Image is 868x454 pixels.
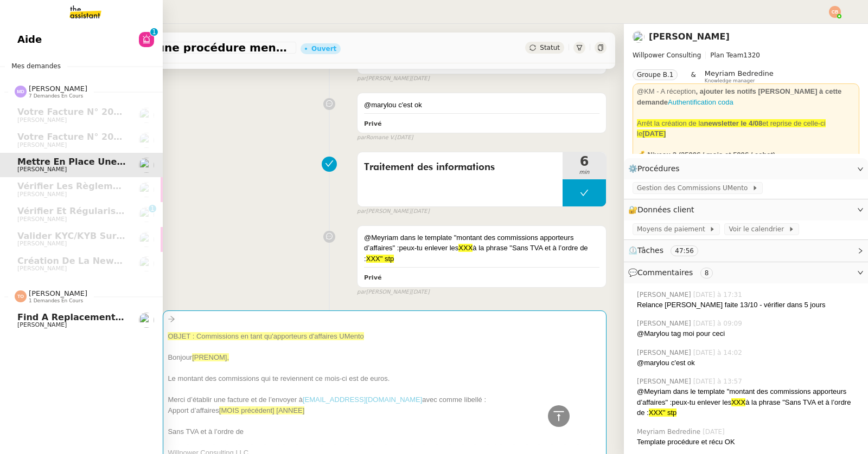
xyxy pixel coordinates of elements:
span: Sans TVA et à l’ordre de : [364,244,588,263]
img: users%2F9mvJqJUvllffspLsQzytnd0Nt4c2%2Favatar%2F82da88e3-d90d-4e39-b37d-dcb7941179ae [139,207,154,222]
span: & [691,69,695,83]
span: par [357,207,366,216]
div: Relance [PERSON_NAME] faite 13/10 - vérifier dans 5 jours [637,300,859,310]
a: [PERSON_NAME] [649,31,730,42]
app-user-label: Knowledge manager [705,69,774,83]
img: users%2FHIWaaSoTa5U8ssS5t403NQMyZZE3%2Favatar%2Fa4be050e-05fa-4f28-bbe7-e7e8e4788720 [139,182,154,197]
span: Procédures [637,164,680,173]
span: [PERSON_NAME] [17,166,67,173]
span: Find a replacement screen for VW ID4 Pro [17,312,229,322]
span: 1320 [743,51,760,59]
span: [PRENOM], [192,353,229,361]
nz-badge-sup: 1 [149,205,156,212]
span: Le montant des commissions qui te reviennent ce mois-ci est de euros. [168,374,390,382]
span: Aide [364,56,385,66]
span: [PERSON_NAME] [17,240,67,247]
a: [EMAIL_ADDRESS][DOMAIN_NAME] [303,395,422,404]
span: Moyens de paiement [637,224,709,235]
div: ⚙️Procédures [624,158,868,179]
span: par [357,74,366,83]
span: 6 [563,155,606,168]
span: [DATE] [395,133,413,142]
span: ⚙️ [628,163,685,175]
p: 1 [152,28,156,38]
span: Vérifier les règlements des factures CESE [17,181,228,191]
span: Sans TVA et à l’ordre de [168,427,244,436]
div: 💬Commentaires 8 [624,262,868,283]
span: Mes demandes [5,61,67,72]
img: users%2FDBF5gIzOT6MfpzgDQC7eMkIK8iA3%2Favatar%2Fd943ca6c-06ba-4e73-906b-d60e05e423d3 [633,31,644,43]
span: Tâches [637,246,663,255]
span: ⏲️ [628,246,707,255]
span: [PERSON_NAME] [17,321,67,328]
span: avec comme libellé : [422,395,486,404]
span: Votre Facture N° 202510AMA1325 - ENGIE ENERGIE SERVICES [17,107,318,117]
span: [PERSON_NAME] [637,319,693,328]
span: [DATE] à 14:02 [693,348,744,358]
b: Privé [364,120,381,127]
span: Statut [540,44,560,51]
div: @marylou c'est ok [364,100,599,111]
span: 7 demandes en cours [29,93,83,99]
span: Création de la newsletter UMento - Circle - [DATE] [17,256,267,266]
span: Willpower Consulting [633,51,701,59]
span: 🔐 [628,204,699,216]
span: Traitement des informations [364,159,556,176]
span: [PERSON_NAME] [17,191,67,198]
span: [DATE] [411,207,430,216]
span: XXX" stp [649,408,677,417]
span: [PERSON_NAME] [29,289,87,297]
strong: newsletter le 4/08 [704,119,763,127]
span: [PERSON_NAME] [637,348,693,358]
span: [PERSON_NAME] [17,265,67,272]
span: Commentaires [637,268,693,277]
span: Valider KYC/KYB sur Overlord [17,231,162,241]
p: 1 [150,205,155,215]
nz-tag: Groupe B.1 [633,69,678,80]
span: [DATE] [411,288,430,297]
span: XXX" stp [366,255,394,263]
span: Meyriam Bedredine [637,427,703,437]
nz-badge-sup: 1 [150,28,158,36]
img: users%2FDBF5gIzOT6MfpzgDQC7eMkIK8iA3%2Favatar%2Fd943ca6c-06ba-4e73-906b-d60e05e423d3 [139,232,154,247]
small: [PERSON_NAME] [357,207,430,216]
span: Aide [17,31,42,48]
span: Bonjour [168,353,192,361]
span: OBJET : Commissions en tant qu'apporteurs d'affaires UMento [168,332,363,340]
div: @Marylou tag moi pour ceci [637,328,859,339]
span: [PERSON_NAME] [637,290,693,300]
span: Knowledge manager [705,78,755,84]
strong: 💰 Niveau 2 (3500€ / mois et 500€ / achat) [637,151,775,159]
span: [PERSON_NAME] [29,85,87,93]
small: [PERSON_NAME] [357,74,430,83]
span: 1 demandes en cours [29,298,83,304]
span: Vérifier et régulariser les factures [17,206,190,216]
img: svg [829,6,841,18]
small: [PERSON_NAME] [357,288,430,297]
span: Apport d’affaires [168,406,219,414]
span: [MOIS précédent] [ANNEE] [219,406,305,414]
span: par [357,133,366,142]
b: Privé [364,274,381,281]
img: users%2FDBF5gIzOT6MfpzgDQC7eMkIK8iA3%2Favatar%2Fd943ca6c-06ba-4e73-906b-d60e05e423d3 [139,256,154,271]
div: @Meyriam dans le template "montant des commissions apporteurs d’affaires" :peux-tu enlever les à ... [637,386,859,418]
span: [DATE] à 13:57 [693,377,744,386]
nz-tag: 8 [700,268,713,278]
span: [PERSON_NAME] [17,141,67,148]
a: Authentification coda [668,98,733,106]
div: @Meyriam dans le template "montant des commissions apporteurs d’affaires" :peux-tu enlever les à ... [364,232,599,264]
span: Données client [637,205,694,214]
span: [DATE] à 09:09 [693,319,744,328]
strong: [DATE] [642,129,666,138]
span: Voir le calendrier [729,224,788,235]
span: Meyriam Bedredine [705,69,774,77]
img: users%2FDBF5gIzOT6MfpzgDQC7eMkIK8iA3%2Favatar%2Fd943ca6c-06ba-4e73-906b-d60e05e423d3 [139,158,154,173]
div: @KM - A réception [637,86,855,107]
span: [PERSON_NAME] [17,216,67,223]
nz-tag: 47:56 [671,245,698,256]
span: Mettre en place une procédure mensuelle [56,42,292,53]
span: Arrêt la création de la [637,119,704,127]
div: Template procédure et récu OK [637,437,859,447]
span: [DATE] [411,74,430,83]
img: users%2FHIWaaSoTa5U8ssS5t403NQMyZZE3%2Favatar%2Fa4be050e-05fa-4f28-bbe7-e7e8e4788720 [139,108,154,123]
